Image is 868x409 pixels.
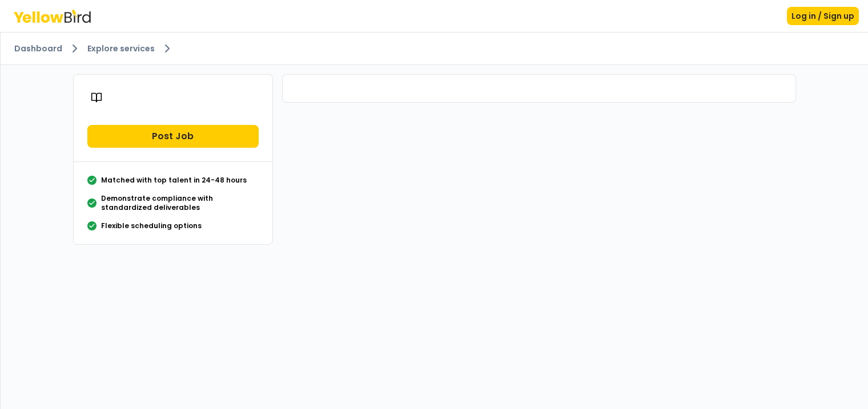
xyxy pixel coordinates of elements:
[101,221,202,230] p: Flexible scheduling options
[787,7,859,25] button: Log in / Sign up
[101,176,247,185] p: Matched with top talent in 24-48 hours
[14,42,854,55] nav: breadcrumb
[14,43,62,54] a: Dashboard
[87,43,155,54] a: Explore services
[87,125,259,148] button: Post Job
[101,194,259,212] p: Demonstrate compliance with standardized deliverables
